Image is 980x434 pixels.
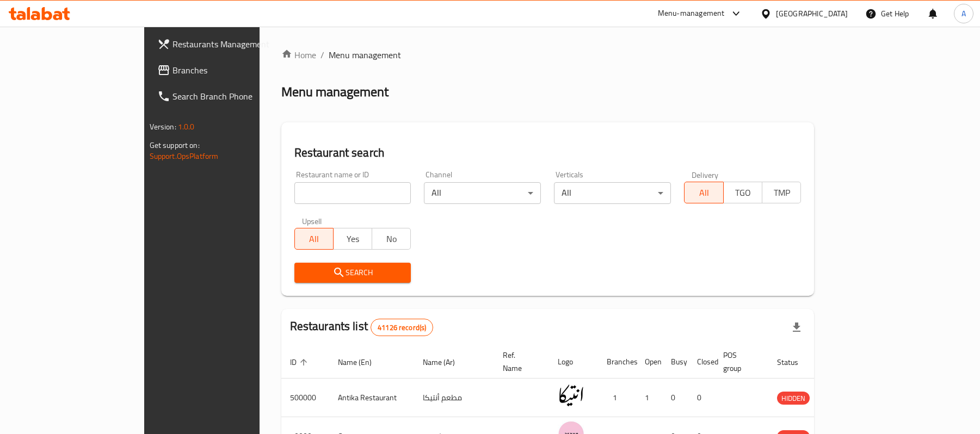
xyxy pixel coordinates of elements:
[549,345,598,379] th: Logo
[294,228,334,250] button: All
[150,120,176,134] span: Version:
[692,171,719,178] label: Delivery
[371,319,433,336] div: Total records count
[689,185,719,201] span: All
[777,356,812,369] span: Status
[662,379,688,417] td: 0
[377,231,406,247] span: No
[281,48,815,61] nav: breadcrumb
[294,182,411,204] input: Search for restaurant name or ID..
[776,8,848,20] div: [GEOGRAPHIC_DATA]
[424,182,541,204] div: All
[777,392,810,405] div: HIDDEN
[329,379,414,417] td: Antika Restaurant
[636,379,662,417] td: 1
[172,90,299,103] span: Search Branch Phone
[598,379,636,417] td: 1
[503,349,536,375] span: Ref. Name
[294,145,802,161] h2: Restaurant search
[723,349,755,375] span: POS group
[598,345,636,379] th: Branches
[150,138,200,152] span: Get support on:
[762,182,801,203] button: TMP
[784,314,810,340] div: Export file
[333,228,372,250] button: Yes
[178,120,195,134] span: 1.0.0
[150,149,219,163] a: Support.OpsPlatform
[320,48,324,61] li: /
[172,38,299,51] span: Restaurants Management
[688,379,714,417] td: 0
[149,57,308,83] a: Branches
[414,379,494,417] td: مطعم أنتيكا
[329,48,401,61] span: Menu management
[658,7,725,20] div: Menu-management
[290,318,434,336] h2: Restaurants list
[684,182,723,203] button: All
[636,345,662,379] th: Open
[767,185,797,201] span: TMP
[728,185,758,201] span: TGO
[554,182,671,204] div: All
[303,266,403,280] span: Search
[961,8,966,20] span: A
[688,345,714,379] th: Closed
[372,228,411,250] button: No
[290,356,311,369] span: ID
[423,356,469,369] span: Name (Ar)
[777,392,810,405] span: HIDDEN
[371,323,433,333] span: 41126 record(s)
[149,83,308,109] a: Search Branch Phone
[149,31,308,57] a: Restaurants Management
[338,356,386,369] span: Name (En)
[281,83,389,101] h2: Menu management
[558,382,585,409] img: Antika Restaurant
[294,263,411,283] button: Search
[338,231,368,247] span: Yes
[723,182,762,203] button: TGO
[299,231,329,247] span: All
[172,64,299,77] span: Branches
[662,345,688,379] th: Busy
[302,217,322,225] label: Upsell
